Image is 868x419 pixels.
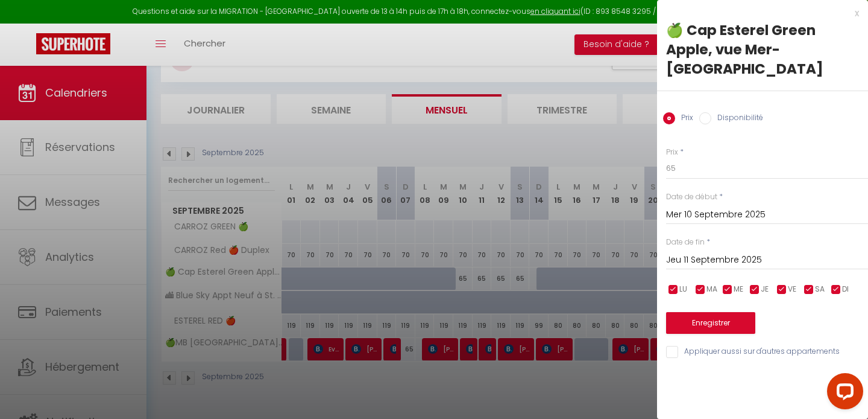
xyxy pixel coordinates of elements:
label: Date de fin [666,237,705,248]
div: x [657,6,859,21]
span: VE [788,284,796,295]
span: JE [761,284,769,295]
button: Enregistrer [666,312,755,334]
span: DI [842,284,849,295]
div: 🍏 Cap Esterel Green Apple, vue Mer-[GEOGRAPHIC_DATA] [666,21,859,78]
span: LU [679,284,687,295]
label: Prix [675,112,693,126]
span: SA [815,284,825,295]
span: ME [734,284,743,295]
label: Prix [666,147,678,158]
label: Disponibilité [711,112,763,126]
span: MA [706,284,717,295]
label: Date de début [666,191,717,203]
iframe: LiveChat chat widget [817,368,868,419]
